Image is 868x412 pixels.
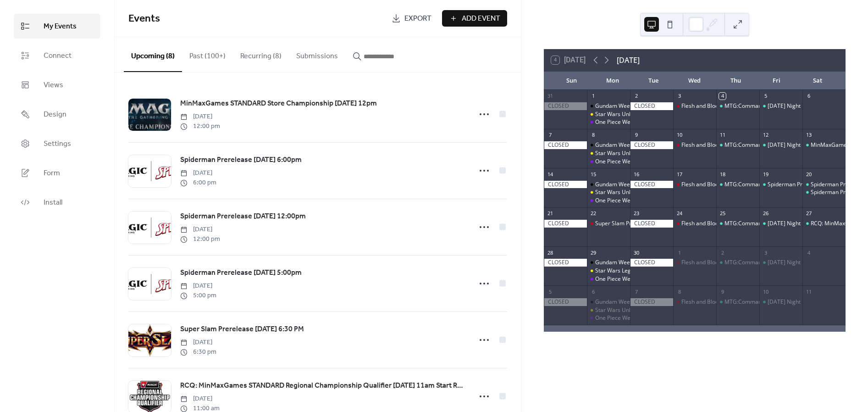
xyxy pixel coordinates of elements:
a: Spiderman Prerelease [DATE] 5:00pm [180,267,302,279]
div: MTG:Commander Thursday [716,298,759,306]
div: CLOSED [630,102,673,110]
button: Add Event [442,10,507,27]
div: Star Wars Legends of the Force Store Showdown [DATE] 6:30 PM [595,267,760,275]
a: Spiderman Prerelease [DATE] 6:00pm [180,154,302,166]
div: 18 [719,171,726,178]
div: Gundam Weekly Event [595,102,652,110]
span: MinMaxGames STANDARD Store Championship [DATE] 12pm [180,98,377,109]
div: 9 [719,288,726,295]
div: Flesh and Blood Armory Night [673,298,716,306]
div: Star Wars Unlimited Weekly Play [595,150,678,157]
div: 4 [805,249,812,256]
div: 11 [805,288,812,295]
div: 3 [762,249,769,256]
div: One Piece Weekly Event [587,158,630,166]
span: [DATE] [180,338,216,347]
div: [DATE] Night Magic - Modern [768,298,842,306]
span: Design [44,109,66,120]
a: Connect [14,43,100,68]
span: 6:30 pm [180,347,216,357]
span: Spiderman Prerelease [DATE] 12:00pm [180,211,306,222]
div: CLOSED [630,259,673,267]
a: Export [385,10,438,27]
a: Settings [14,131,100,156]
div: [DATE] Night Magic - Modern [768,141,842,149]
div: 20 [805,171,812,178]
div: 15 [590,171,597,178]
a: Design [14,102,100,127]
a: MinMaxGames STANDARD Store Championship [DATE] 12pm [180,98,377,110]
div: Star Wars Unlimited Weekly Play [595,111,678,118]
div: 31 [547,93,553,100]
span: 6:00 pm [180,178,216,188]
a: Views [14,72,100,97]
span: 12:00 pm [180,234,220,244]
div: Mon [592,72,633,90]
div: Star Wars Legends of the Force Store Showdown September 29th 6:30 PM [587,267,630,275]
div: 9 [633,132,640,139]
div: Flesh and Blood Armory Night [673,102,716,110]
div: 24 [676,210,683,217]
div: MTG:Commander [DATE] [724,298,790,306]
div: One Piece Weekly Event [587,314,630,322]
span: [DATE] [180,281,216,291]
div: 16 [633,171,640,178]
div: [DATE] Night Magic - Modern [768,259,842,267]
div: 23 [633,210,640,217]
div: CLOSED [544,298,587,306]
div: CLOSED [544,181,587,189]
span: [DATE] [180,168,216,178]
span: [DATE] [180,225,220,234]
div: Gundam Weekly Event [595,259,652,267]
div: CLOSED [544,259,587,267]
div: 28 [547,249,553,256]
div: 19 [762,171,769,178]
a: Install [14,190,100,215]
div: MTG:Commander Thursday [716,141,759,149]
span: 12:00 pm [180,122,220,131]
div: 1 [676,249,683,256]
div: 6 [805,93,812,100]
div: 3 [676,93,683,100]
div: 6 [590,288,597,295]
span: Spiderman Prerelease [DATE] 6:00pm [180,155,302,166]
div: Flesh and Blood Armory Night [681,181,757,189]
div: Flesh and Blood Armory Night [673,141,716,149]
div: Friday Night Magic - Modern [759,141,802,149]
span: [DATE] [180,112,220,122]
div: Flesh and Blood Armory Night [681,141,757,149]
div: [DATE] [617,55,640,66]
div: Sun [551,72,592,90]
div: Sat [797,72,838,90]
div: 25 [719,210,726,217]
div: One Piece Weekly Event [587,118,630,126]
div: Spiderman Prerelease [DATE] 6:00pm [768,181,865,189]
div: Gundam Weekly Event [587,102,630,110]
div: 8 [590,132,597,139]
div: 14 [547,171,553,178]
div: Flesh and Blood Armory Night [673,220,716,228]
div: MTG:Commander Thursday [716,102,759,110]
div: Flesh and Blood Armory Night [681,102,757,110]
a: Spiderman Prerelease [DATE] 12:00pm [180,211,306,223]
button: Past (100+) [182,37,233,71]
div: CLOSED [630,220,673,228]
div: Star Wars Unlimited Weekly Play [595,189,678,196]
span: Install [44,197,62,208]
div: RCQ: MinMaxGames STANDARD Regional Championship Qualifier Saturday September 27th 11am Start RCQ ... [802,220,846,228]
div: Gundam Weekly Event [587,298,630,306]
button: Submissions [289,37,345,71]
div: Friday Night Magic - Modern [759,259,802,267]
div: CLOSED [630,141,673,149]
div: Star Wars Unlimited Weekly Play [595,306,678,314]
div: Super Slam Prerelease [DATE] 6:30 PM [595,220,695,228]
div: 17 [676,171,683,178]
div: 8 [676,288,683,295]
div: MTG:Commander [DATE] [724,181,790,189]
div: MTG:Commander [DATE] [724,102,790,110]
div: MinMaxGames STANDARD Store Championship Saturday September 13th 12pm [802,141,846,149]
div: Spiderman Prerelease September 20th 12:00pm [802,181,846,189]
div: 2 [633,93,640,100]
div: Wed [674,72,715,90]
div: One Piece Weekly Event [595,118,656,126]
